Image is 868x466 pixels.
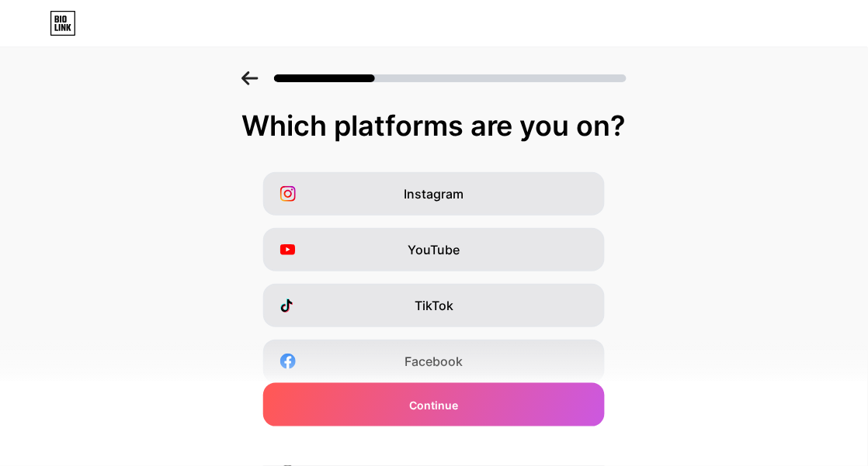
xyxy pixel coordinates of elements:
span: TikTok [415,296,453,315]
span: Facebook [405,352,464,371]
span: YouTube [408,240,460,259]
span: Instagram [404,185,464,203]
span: Continue [410,397,459,413]
div: Which platforms are you on? [16,110,852,141]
